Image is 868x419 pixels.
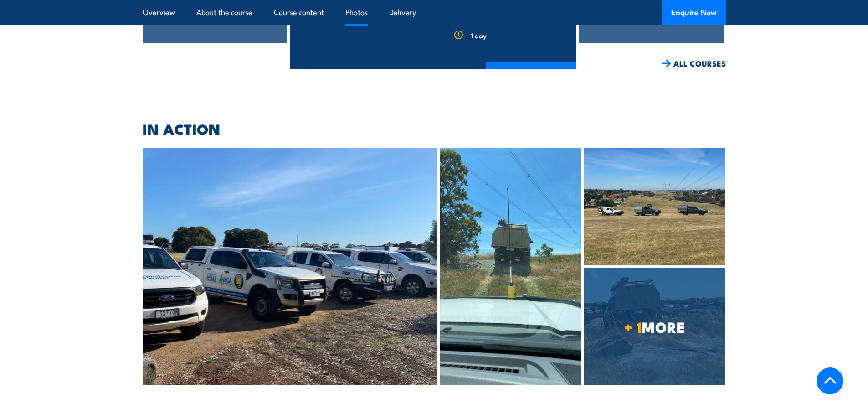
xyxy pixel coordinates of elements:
a: COURSE DETAILS [486,62,576,86]
h2: IN ACTION [143,122,726,135]
span: MORE [584,320,725,333]
span: 1 day [471,31,487,40]
img: 641eba0d-d978-47bc-bce9-bcfb288b679d [440,148,581,385]
img: 3412c471-190c-4cc0-879a-e02069bf5d2b [584,148,725,265]
img: 3c30bfca-c235-42b9-a318-c4564779b035 [143,148,437,385]
strong: + 1 [624,315,642,338]
a: ALL COURSES [662,58,726,69]
a: + 1MORE [584,268,725,385]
